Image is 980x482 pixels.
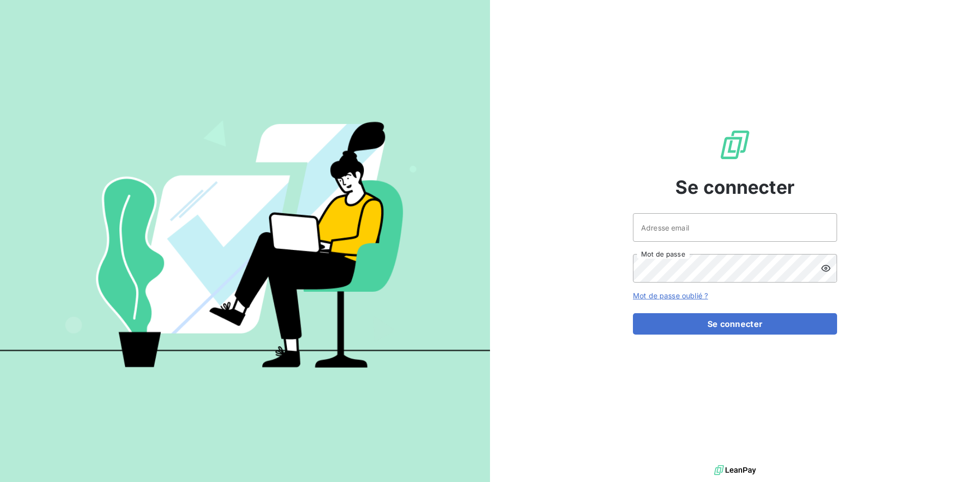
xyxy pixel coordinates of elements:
[633,213,837,242] input: placeholder
[719,129,751,161] img: Logo LeanPay
[633,313,837,335] button: Se connecter
[714,463,756,478] img: logo
[675,173,795,201] span: Se connecter
[633,291,708,300] a: Mot de passe oublié ?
